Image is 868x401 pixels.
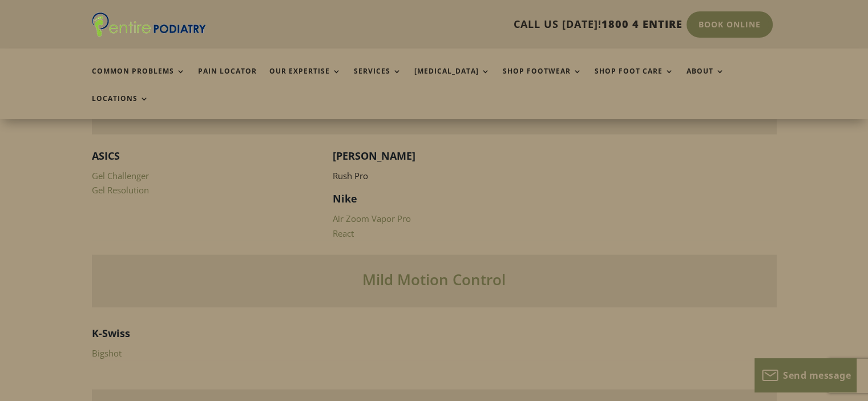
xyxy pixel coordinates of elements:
[354,67,402,92] a: Services
[333,228,354,239] a: React
[92,347,122,359] a: Bigshot
[333,149,415,163] strong: [PERSON_NAME]
[595,67,674,92] a: Shop Foot Care
[92,149,120,163] strong: ASICS
[754,358,857,392] button: Send message
[783,369,851,382] span: Send message
[92,13,206,37] img: logo (1)
[687,11,773,38] a: Book Online
[92,170,149,181] a: Gel Challenger
[92,269,777,295] h3: Mild Motion Control
[333,213,411,224] a: Air Zoom Vapor Pro
[601,17,683,31] span: 1800 4 ENTIRE
[333,192,357,205] strong: Nike
[92,27,206,39] a: Entire Podiatry
[92,326,777,346] h4: K-Swiss
[503,67,582,92] a: Shop Footwear
[414,67,490,92] a: [MEDICAL_DATA]
[198,67,257,92] a: Pain Locator
[92,67,185,92] a: Common Problems
[250,17,683,32] p: CALL US [DATE]!
[687,67,725,92] a: About
[269,67,341,92] a: Our Expertise
[92,95,149,119] a: Locations
[333,169,536,192] p: Rush Pro
[92,184,149,196] a: Gel Resolution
